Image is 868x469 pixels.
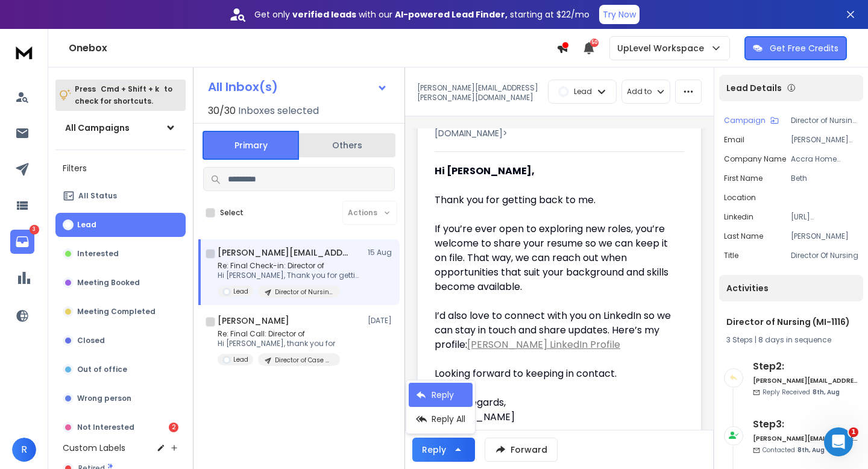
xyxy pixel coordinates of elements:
[770,42,838,54] p: Get Free Credits
[417,83,541,102] p: [PERSON_NAME][EMAIL_ADDRESS][PERSON_NAME][DOMAIN_NAME]
[724,251,738,260] p: title
[77,423,134,432] p: Not Interested
[791,116,858,125] p: Director of Nursing (MI-1116)
[55,329,186,353] button: Closed
[55,300,186,324] button: Meeting Completed
[791,231,858,241] p: [PERSON_NAME]
[368,316,395,326] p: [DATE]
[10,230,34,254] a: 3
[719,275,863,301] div: Activities
[617,42,709,54] p: UpLevel Workspace
[412,438,475,462] button: Reply
[753,434,858,443] h6: [PERSON_NAME][EMAIL_ADDRESS][DOMAIN_NAME]
[432,389,454,401] p: Reply
[435,222,675,294] div: If you’re ever open to exploring new roles, you’re welcome to share your resume so we can keep it...
[55,184,186,208] button: All Status
[30,225,39,234] p: 3
[435,367,675,381] div: Looking forward to keeping in contact.
[12,438,36,462] button: R
[77,394,131,403] p: Wrong person
[218,339,340,348] p: Hi [PERSON_NAME], thank you for
[55,271,186,295] button: Meeting Booked
[208,104,236,118] span: 30 / 30
[218,271,362,280] p: Hi [PERSON_NAME], Thank you for getting
[218,247,350,259] h1: [PERSON_NAME][EMAIL_ADDRESS][PERSON_NAME][DOMAIN_NAME]
[791,135,858,145] p: [PERSON_NAME][EMAIL_ADDRESS][PERSON_NAME][DOMAIN_NAME]
[422,444,446,456] div: Reply
[724,154,786,164] p: Company Name
[75,83,172,107] p: Press to check for shortcuts.
[753,359,858,374] h6: Step 2 :
[77,278,140,288] p: Meeting Booked
[395,8,508,20] strong: AI-powered Lead Finder,
[78,191,117,201] p: All Status
[198,75,397,99] button: All Inbox(s)
[55,160,186,177] h3: Filters
[627,87,652,96] p: Add to
[726,335,856,345] div: |
[590,39,599,47] span: 50
[218,315,289,327] h1: [PERSON_NAME]
[726,82,782,94] p: Lead Details
[791,174,858,183] p: Beth
[55,242,186,266] button: Interested
[55,116,186,140] button: All Campaigns
[824,427,853,456] iframe: Intercom live chat
[753,417,858,432] h6: Step 3 :
[275,288,333,297] p: Director of Nursing (MI-1116)
[77,365,127,374] p: Out of office
[77,336,105,345] p: Closed
[724,231,763,241] p: Last Name
[77,249,119,259] p: Interested
[55,357,186,382] button: Out of office
[574,87,592,96] p: Lead
[724,135,744,145] p: Email
[763,445,825,455] p: Contacted
[208,81,278,93] h1: All Inbox(s)
[744,36,847,60] button: Get Free Credits
[435,193,675,207] div: Thank you for getting back to me.
[220,208,244,218] label: Select
[724,193,756,203] p: location
[435,309,675,352] div: I’d also love to connect with you on LinkedIn so we can stay in touch and share updates. Here’s m...
[203,131,299,160] button: Primary
[485,438,558,462] button: Forward
[435,395,675,424] div: Warm regards, [PERSON_NAME]
[218,261,362,271] p: Re: Final Check-in: Director of
[726,335,753,345] span: 3 Steps
[299,132,395,159] button: Others
[275,356,333,365] p: Director of Case Management (IA-1104)
[753,376,858,385] h6: [PERSON_NAME][EMAIL_ADDRESS][DOMAIN_NAME]
[797,445,825,455] span: 8th, Aug
[435,164,535,178] strong: Hi [PERSON_NAME],
[467,338,620,351] a: [PERSON_NAME] LinkedIn Profile
[791,212,858,222] p: [URL][DOMAIN_NAME][PERSON_NAME]
[724,212,753,222] p: linkedin
[368,248,395,257] p: 15 Aug
[603,8,636,20] p: Try Now
[813,388,840,397] span: 8th, Aug
[65,122,130,134] h1: All Campaigns
[763,388,840,397] p: Reply Received
[724,116,766,125] p: Campaign
[292,8,356,20] strong: verified leads
[233,287,248,296] p: Lead
[63,442,125,454] h3: Custom Labels
[724,174,763,183] p: First Name
[55,415,186,439] button: Not Interested2
[791,154,858,164] p: Accra Home Health
[238,104,319,118] h3: Inboxes selected
[791,251,858,260] p: Director Of Nursing
[12,41,36,63] img: logo
[55,386,186,411] button: Wrong person
[99,82,161,96] span: Cmd + Shift + k
[233,355,248,364] p: Lead
[599,5,640,24] button: Try Now
[55,213,186,237] button: Lead
[77,220,96,230] p: Lead
[69,41,556,55] h1: Onebox
[726,316,856,328] h1: Director of Nursing (MI-1116)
